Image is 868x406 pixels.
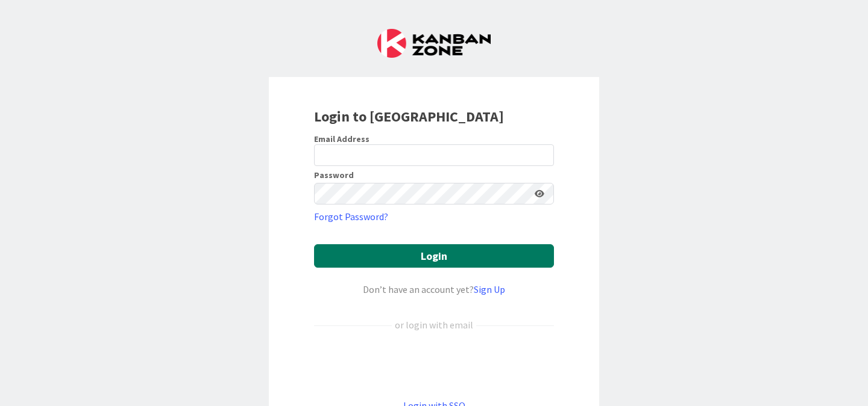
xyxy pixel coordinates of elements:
[314,107,504,126] b: Login to [GEOGRAPHIC_DATA]
[314,282,554,297] div: Don’t have an account yet?
[308,352,560,378] iframe: Sign in with Google Button
[314,209,388,224] a: Forgot Password?
[314,244,554,268] button: Login
[377,29,491,58] img: Kanban Zone
[474,283,505,295] a: Sign Up
[392,318,476,332] div: or login with email
[314,171,354,179] label: Password
[314,134,370,144] label: Email Address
